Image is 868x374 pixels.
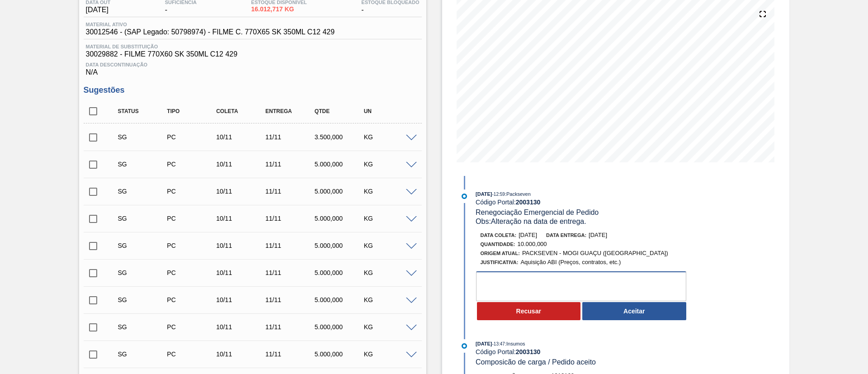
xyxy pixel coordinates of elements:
[251,6,307,13] span: 16.012,717 KG
[165,242,219,249] div: Pedido de Compra
[165,296,219,303] div: Pedido de Compra
[165,269,219,276] div: Pedido de Compra
[165,215,219,222] div: Pedido de Compra
[312,188,367,195] div: 5.000,000
[481,241,515,247] span: Quantidade :
[263,133,318,141] div: 11/11/2025
[86,62,420,67] span: Data Descontinuação
[516,199,541,206] strong: 2003130
[362,242,416,249] div: KG
[516,348,541,355] strong: 2003130
[362,188,416,195] div: KG
[165,108,219,114] div: Tipo
[263,188,318,195] div: 11/11/2025
[116,215,170,222] div: Sugestão Criada
[116,323,170,331] div: Sugestão Criada
[312,350,367,358] div: 5.000,000
[481,232,517,238] span: Data coleta:
[362,133,416,141] div: KG
[116,242,170,249] div: Sugestão Criada
[116,161,170,168] div: Sugestão Criada
[214,161,269,168] div: 10/11/2025
[362,350,416,358] div: KG
[214,133,269,141] div: 10/11/2025
[263,242,318,249] div: 11/11/2025
[362,108,416,114] div: UN
[492,341,505,346] span: - 13:47
[84,58,422,76] div: N/A
[505,341,525,346] span: : Insumos
[476,348,690,355] div: Código Portal:
[263,269,318,276] div: 11/11/2025
[263,108,318,114] div: Entrega
[312,323,367,331] div: 5.000,000
[165,323,219,331] div: Pedido de Compra
[86,22,335,27] span: Material ativo
[462,343,467,349] img: atual
[582,302,686,320] button: Aceitar
[312,161,367,168] div: 5.000,000
[476,199,690,206] div: Código Portal:
[165,188,219,195] div: Pedido de Compra
[481,251,520,256] span: Origem Atual:
[589,232,607,238] span: [DATE]
[263,323,318,331] div: 11/11/2025
[476,358,596,366] span: Composicão de carga / Pedido aceito
[214,242,269,249] div: 10/11/2025
[116,108,170,114] div: Status
[86,6,111,14] span: [DATE]
[546,232,586,238] span: Data entrega:
[165,133,219,141] div: Pedido de Compra
[116,133,170,141] div: Sugestão Criada
[214,323,269,331] div: 10/11/2025
[214,188,269,195] div: 10/11/2025
[263,350,318,358] div: 11/11/2025
[362,215,416,222] div: KG
[312,108,367,114] div: Qtde
[116,269,170,276] div: Sugestão Criada
[518,241,547,247] span: 10.000,000
[476,208,599,216] span: Renegociação Emergencial de Pedido
[476,341,492,346] span: [DATE]
[362,269,416,276] div: KG
[492,192,505,197] span: - 12:59
[214,269,269,276] div: 10/11/2025
[214,215,269,222] div: 10/11/2025
[312,215,367,222] div: 5.000,000
[165,350,219,358] div: Pedido de Compra
[477,302,581,320] button: Recusar
[86,28,335,36] span: 30012546 - (SAP Legado: 50798974) - FILME C. 770X65 SK 350ML C12 429
[519,232,537,238] span: [DATE]
[362,161,416,168] div: KG
[263,161,318,168] div: 11/11/2025
[116,296,170,303] div: Sugestão Criada
[116,188,170,195] div: Sugestão Criada
[362,323,416,331] div: KG
[263,215,318,222] div: 11/11/2025
[362,296,416,303] div: KG
[86,50,420,58] span: 30029882 - FILME 770X60 SK 350ML C12 429
[520,259,621,265] span: Aquisição ABI (Preços, contratos, etc.)
[312,133,367,141] div: 3.500,000
[312,296,367,303] div: 5.000,000
[165,161,219,168] div: Pedido de Compra
[462,194,467,199] img: atual
[214,108,269,114] div: Coleta
[476,218,586,225] span: Obs: Alteração na data de entrega.
[84,85,422,95] h3: Sugestões
[505,191,531,197] span: : Packseven
[312,242,367,249] div: 5.000,000
[476,191,492,197] span: [DATE]
[263,296,318,303] div: 11/11/2025
[481,260,519,265] span: Justificativa:
[522,250,668,256] span: PACKSEVEN - MOGI GUAÇU ([GEOGRAPHIC_DATA])
[214,296,269,303] div: 10/11/2025
[116,350,170,358] div: Sugestão Criada
[312,269,367,276] div: 5.000,000
[214,350,269,358] div: 10/11/2025
[86,44,420,49] span: Material de Substituição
